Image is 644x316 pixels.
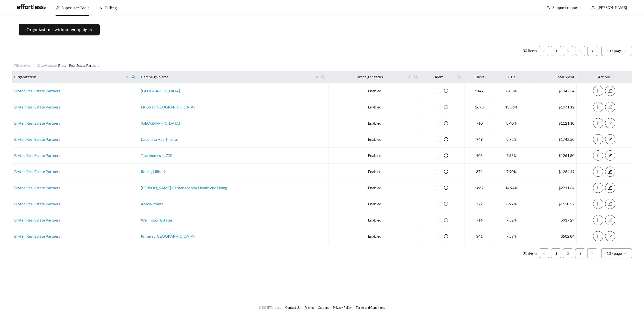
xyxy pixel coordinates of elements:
[593,186,603,190] span: pause
[601,46,632,56] div: Page Size
[605,102,615,112] button: edit
[131,75,136,79] span: search
[587,248,597,258] li: Next Page
[587,46,597,56] li: Next Page
[494,164,529,180] td: 7.90%
[563,46,573,56] a: 2
[465,212,494,228] td: 714
[27,27,92,33] span: Organizations without campaigns
[593,137,603,141] span: pause
[587,248,597,258] button: right
[465,99,494,115] td: 1673
[14,74,125,80] span: Organization
[523,46,537,56] li: 30 items
[494,71,529,83] th: CTR
[593,134,603,144] button: pause
[36,63,57,67] span: Organization :
[141,234,195,238] a: Prime at [GEOGRAPHIC_DATA]
[14,185,60,190] a: Bryten Real Estate Partners
[605,202,615,206] a: edit
[539,46,549,56] button: left
[523,248,537,258] li: 30 items
[465,131,494,148] td: 949
[141,153,172,158] a: Townhomes at 770
[593,89,603,93] span: pause
[529,228,577,244] td: $502.84
[577,71,632,83] th: Actions
[563,248,573,258] li: 2
[494,228,529,244] td: 7.59%
[551,46,561,56] a: 1
[539,248,549,258] li: Previous Page
[529,83,577,99] td: $1342.34
[329,115,421,131] td: Enabled
[539,46,549,56] li: Previous Page
[605,121,615,125] a: edit
[333,306,352,309] a: Privacy Policy
[14,105,60,109] a: Bryten Real Estate Partners
[494,180,529,196] td: 14.94%
[14,153,60,158] a: Bryten Real Estate Partners
[441,134,451,144] button: reload
[441,231,451,241] button: reload
[14,202,60,206] a: Bryten Real Estate Partners
[455,73,464,81] span: search
[605,169,615,174] a: edit
[441,199,451,209] button: reload
[441,167,451,177] button: reload
[593,118,603,128] button: pause
[575,46,585,56] li: 3
[329,228,421,244] td: Enabled
[414,75,418,79] span: search
[605,88,615,93] a: edit
[605,202,615,206] span: edit
[141,137,178,141] a: La Lomita Apartments
[593,167,603,177] button: pause
[591,252,594,255] span: right
[529,196,577,212] td: $1120.57
[529,148,577,164] td: $1261.80
[601,248,632,258] div: Page Size
[465,228,494,244] td: 341
[441,89,451,93] span: reload
[329,196,421,212] td: Enabled
[597,5,627,10] span: [PERSON_NAME]
[605,105,615,109] a: edit
[605,199,615,209] button: edit
[141,121,180,125] a: [GEOGRAPHIC_DATA]
[605,150,615,161] button: edit
[529,115,577,131] td: $1121.10
[141,105,195,109] a: EKOS at [GEOGRAPHIC_DATA]
[575,46,585,56] a: 3
[494,99,529,115] td: 13.56%
[593,183,603,193] button: pause
[441,102,451,112] button: reload
[329,83,421,99] td: Enabled
[285,306,300,309] a: Contact Us
[441,169,451,174] span: reload
[465,115,494,131] td: 710
[441,121,451,125] span: reload
[605,234,615,238] span: edit
[329,180,421,196] td: Enabled
[593,102,603,112] button: pause
[543,50,545,53] span: left
[605,134,615,144] button: edit
[330,74,407,80] span: Campaign Status
[605,231,615,241] button: edit
[551,249,561,258] a: 1
[441,150,451,161] button: reload
[529,99,577,115] td: $1071.12
[575,249,585,258] a: 3
[321,75,325,79] span: search
[494,196,529,212] td: 8.92%
[141,88,180,93] a: [GEOGRAPHIC_DATA]
[441,137,451,141] span: reload
[465,164,494,180] td: 871
[329,164,421,180] td: Enabled
[494,115,529,131] td: 8.40%
[494,148,529,164] td: 7.58%
[605,167,615,177] button: edit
